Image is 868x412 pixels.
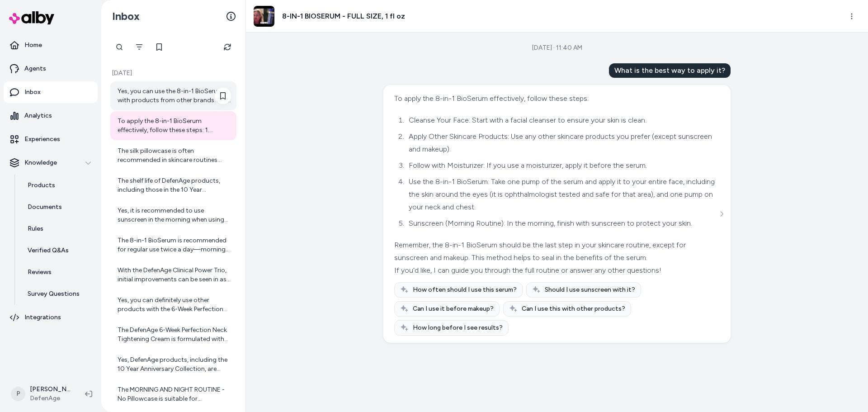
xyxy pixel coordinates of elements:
[24,313,61,322] p: Integrations
[130,38,148,56] button: Filter
[24,88,41,97] p: Inbox
[28,224,43,233] p: Rules
[716,208,727,219] button: See more
[4,307,98,328] a: Integrations
[19,261,98,283] a: Reviews
[394,239,717,264] div: Remember, the 8-in-1 BioSerum should be the last step in your skincare routine, except for sunscr...
[28,289,80,298] p: Survey Questions
[413,323,503,332] span: How long before I see results?
[4,105,98,127] a: Analytics
[254,6,274,27] img: hqdefault_8_2.jpg
[110,380,236,409] a: The MORNING AND NIGHT ROUTINE - No Pillowcase is suitable for combination skin, as well as dry an...
[110,320,236,349] a: The DefenAge 6-Week Perfection Neck Tightening Cream is formulated with key ingredients that targ...
[406,114,717,127] li: Cleanse Your Face: Start with a facial cleanser to ensure your skin is clean.
[24,135,60,144] p: Experiences
[24,111,52,120] p: Analytics
[112,9,140,23] h2: Inbox
[118,117,231,135] div: To apply the 8-in-1 BioSerum effectively, follow these steps: 1. Cleanse Your Face: Start with a ...
[110,231,236,260] a: The 8-in-1 BioSerum is recommended for regular use twice a day—morning and evening. Use one pump ...
[19,218,98,240] a: Rules
[218,38,236,56] button: Refresh
[413,304,494,313] span: Can I use it before makeup?
[24,64,46,73] p: Agents
[30,394,71,403] span: DefenAge
[118,296,231,314] div: Yes, you can definitely use other products with the 6-Week Perfection Neck Tightening Cream. For ...
[19,283,98,305] a: Survey Questions
[118,206,231,224] div: Yes, it is recommended to use sunscreen in the morning when using the 8-IN-1 BioSerum. The serum ...
[406,130,717,156] li: Apply Other Skincare Products: Use any other skincare products you prefer (except sunscreen and m...
[394,264,717,277] div: If you'd like, I can guide you through the full routine or answer any other questions!
[118,147,231,165] div: The silk pillowcase is often recommended in skincare routines because it can be gentler on the sk...
[5,379,78,408] button: P[PERSON_NAME]DefenAge
[19,240,98,261] a: Verified Q&As
[4,58,98,80] a: Agents
[28,268,52,277] p: Reviews
[110,69,236,78] p: [DATE]
[118,236,231,254] div: The 8-in-1 BioSerum is recommended for regular use twice a day—morning and evening. Use one pump ...
[28,246,69,255] p: Verified Q&As
[24,41,42,50] p: Home
[19,175,98,196] a: Products
[9,11,54,24] img: alby Logo
[24,158,57,167] p: Knowledge
[118,266,231,284] div: With the DefenAge Clinical Power Trio, initial improvements can be seen in as little as one week ...
[282,11,405,22] h3: 8-IN-1 BIOSERUM - FULL SIZE, 1 fl oz
[4,81,98,103] a: Inbox
[406,159,717,172] li: Follow with Moisturizer: If you use a moisturizer, apply it before the serum.
[118,87,231,105] div: Yes, you can use the 8-in-1 BioSerum with products from other brands. Just keep in mind that the ...
[28,203,62,212] p: Documents
[4,152,98,174] button: Knowledge
[110,171,236,200] a: The shelf life of DefenAge products, including those in the 10 Year Anniversary Collection, is ty...
[532,43,582,52] div: [DATE] · 11:40 AM
[110,260,236,289] a: With the DefenAge Clinical Power Trio, initial improvements can be seen in as little as one week ...
[609,63,731,78] div: What is the best way to apply it?
[522,304,625,313] span: Can I use this with other products?
[4,128,98,150] a: Experiences
[110,81,236,110] a: Yes, you can use the 8-in-1 BioSerum with products from other brands. Just keep in mind that the ...
[413,285,517,294] span: How often should I use this serum?
[110,111,236,140] a: To apply the 8-in-1 BioSerum effectively, follow these steps: 1. Cleanse Your Face: Start with a ...
[110,201,236,230] a: Yes, it is recommended to use sunscreen in the morning when using the 8-IN-1 BioSerum. The serum ...
[110,141,236,170] a: The silk pillowcase is often recommended in skincare routines because it can be gentler on the sk...
[406,175,717,213] li: Use the 8-in-1 BioSerum: Take one pump of the serum and apply it to your entire face, including t...
[118,385,231,403] div: The MORNING AND NIGHT ROUTINE - No Pillowcase is suitable for combination skin, as well as dry an...
[19,196,98,218] a: Documents
[118,326,231,344] div: The DefenAge 6-Week Perfection Neck Tightening Cream is formulated with key ingredients that targ...
[30,385,71,394] p: [PERSON_NAME]
[110,350,236,379] a: Yes, DefenAge products, including the 10 Year Anniversary Collection, are cruelty-free. They are ...
[394,92,717,105] div: To apply the 8-in-1 BioSerum effectively, follow these steps:
[28,181,55,190] p: Products
[118,355,231,374] div: Yes, DefenAge products, including the 10 Year Anniversary Collection, are cruelty-free. They are ...
[545,285,635,294] span: Should I use sunscreen with it?
[110,290,236,319] a: Yes, you can definitely use other products with the 6-Week Perfection Neck Tightening Cream. For ...
[406,217,717,230] li: Sunscreen (Morning Routine): In the morning, finish with sunscreen to protect your skin.
[11,387,25,401] span: P
[4,34,98,56] a: Home
[118,176,231,194] div: The shelf life of DefenAge products, including those in the 10 Year Anniversary Collection, is ty...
